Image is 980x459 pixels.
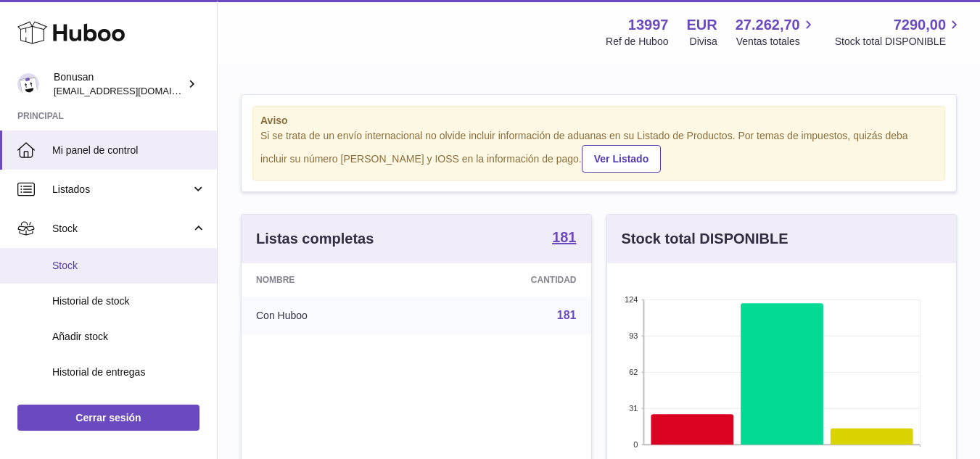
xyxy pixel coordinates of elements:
[52,144,206,157] span: Mi panel de control
[622,229,788,249] h3: Stock total DISPONIBLE
[260,114,937,128] strong: Aviso
[242,297,423,334] td: Con Huboo
[54,70,184,98] div: Bonusan
[633,440,638,449] text: 0
[835,35,963,49] span: Stock total DISPONIBLE
[606,35,668,49] div: Ref de Huboo
[17,73,39,95] img: info@bonusan.es
[625,295,638,304] text: 124
[894,15,946,35] span: 7290,00
[736,15,800,35] span: 27.262,70
[629,331,638,340] text: 93
[736,15,817,49] a: 27.262,70 Ventas totales
[52,401,206,415] span: Cargas de ASN
[629,404,638,413] text: 31
[52,330,206,344] span: Añadir stock
[54,85,213,96] span: [EMAIL_ADDRESS][DOMAIN_NAME]
[686,15,717,35] strong: EUR
[690,35,717,49] div: Divisa
[423,263,591,297] th: Cantidad
[52,294,206,308] span: Historial de stock
[52,259,206,273] span: Stock
[52,222,191,236] span: Stock
[260,129,937,173] div: Si se trata de un envío internacional no olvide incluir información de aduanas en su Listado de P...
[736,35,817,49] span: Ventas totales
[835,15,963,49] a: 7290,00 Stock total DISPONIBLE
[17,405,199,431] a: Cerrar sesión
[52,365,206,379] span: Historial de entregas
[256,229,374,249] h3: Listas completas
[582,145,661,173] a: Ver Listado
[552,230,576,247] a: 181
[52,183,191,197] span: Listados
[557,309,577,321] a: 181
[629,368,638,376] text: 62
[242,263,423,297] th: Nombre
[628,15,669,35] strong: 13997
[552,230,576,244] strong: 181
